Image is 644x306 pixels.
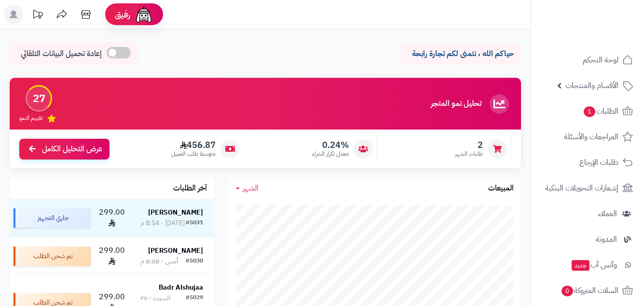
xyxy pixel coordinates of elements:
[578,27,635,47] img: logo-2.png
[561,284,618,297] span: السلات المتروكة
[312,140,349,150] span: 0.24%
[140,219,185,228] div: [DATE] - 8:54 م
[312,150,349,158] span: معدل تكرار الشراء
[572,260,589,271] span: جديد
[408,48,514,59] p: حياكم الله ، نتمنى لكم تجارة رابحة
[236,183,259,194] a: الشهر
[19,139,110,160] a: عرض التحليل الكامل
[148,207,203,218] strong: [PERSON_NAME]
[584,106,595,117] span: 1
[571,258,617,272] span: وآتس آب
[537,100,638,123] a: الطلبات1
[171,140,216,150] span: 456.87
[537,125,638,148] a: المراجعات والأسئلة
[537,176,638,200] a: إشعارات التحويلات البنكية
[562,286,573,296] span: 0
[537,48,638,72] a: لوحة التحكم
[186,257,203,266] div: #5030
[19,114,42,122] span: تقييم النمو
[579,156,618,169] span: طلبات الإرجاع
[243,182,259,194] span: الشهر
[171,150,216,158] span: متوسط طلب العميل
[564,130,618,144] span: المراجعات والأسئلة
[455,150,483,158] span: طلبات الشهر
[565,79,618,92] span: الأقسام والمنتجات
[537,151,638,174] a: طلبات الإرجاع
[115,9,130,20] span: رفيق
[95,199,129,237] td: 299.00
[488,184,514,193] h3: المبيعات
[431,100,481,108] h3: تحليل نمو المتجر
[186,219,203,228] div: #5031
[545,181,618,195] span: إشعارات التحويلات البنكية
[455,140,483,150] span: 2
[134,5,153,24] img: ai-face.png
[173,184,207,193] h3: آخر الطلبات
[21,48,102,59] span: إعادة تحميل البيانات التلقائي
[537,279,638,302] a: السلات المتروكة0
[159,282,203,292] strong: Badr Alshujaa
[537,228,638,251] a: المدونة
[148,246,203,256] strong: [PERSON_NAME]
[537,253,638,277] a: وآتس آبجديد
[42,144,102,155] span: عرض التحليل الكامل
[26,5,50,27] a: تحديثات المنصة
[596,233,617,246] span: المدونة
[14,208,91,228] div: جاري التجهيز
[537,202,638,225] a: العملاء
[598,207,617,220] span: العملاء
[95,237,129,275] td: 299.00
[583,104,618,118] span: الطلبات
[140,257,178,266] div: أمس - 8:08 م
[583,53,618,67] span: لوحة التحكم
[14,247,91,266] div: تم شحن الطلب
